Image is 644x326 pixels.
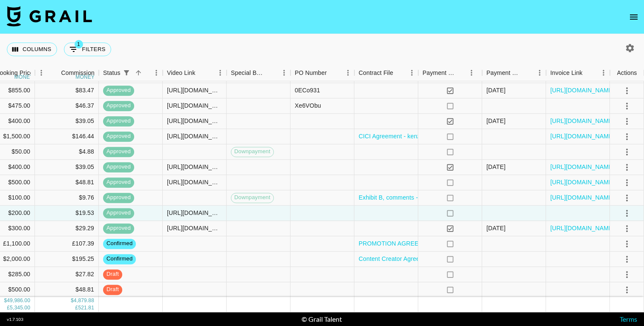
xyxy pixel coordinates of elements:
div: Invoice Link [546,65,610,81]
button: select merge strategy [620,283,634,297]
a: [URL][DOMAIN_NAME] [550,194,615,202]
div: https://www.tiktok.com/@delvinaahm/video/7554419798915042582 [167,209,222,217]
div: https://www.tiktok.com/@delvinaahm/video/7546615240784481558?_t=ZN-8zTZzqm9EO2&_r=1 [167,224,222,233]
button: select merge strategy [620,99,634,113]
div: $4.88 [35,144,99,160]
div: 08/09/2025 [486,86,506,95]
div: money [14,74,34,80]
div: $29.29 [35,221,99,236]
button: Menu [35,66,48,79]
span: 1 [75,40,83,49]
button: Show filters [64,43,111,56]
button: select merge strategy [620,83,634,98]
div: $146.44 [35,129,99,144]
div: £ [7,305,10,312]
div: 1 active filter [121,67,132,79]
button: select merge strategy [620,160,634,174]
button: Sort [132,67,144,79]
span: approved [103,209,134,217]
div: https://www.instagram.com/reel/DPEY1HejO5D/?igsh=bjF6eGo5emo1c3I5 [167,102,222,110]
div: v 1.7.103 [7,317,23,322]
div: https://www.tiktok.com/@kenzomizumoto/video/7549540318761323798 [167,132,222,141]
button: Menu [342,66,354,79]
button: Menu [214,66,227,79]
span: approved [103,194,134,202]
div: https://www.tiktok.com/@levine.tiktok/video/7551379459899755798?_r=1&_t=ZN-8zpOnxWKYQ2 [167,117,222,126]
div: $27.82 [35,267,99,282]
span: Downpayment [231,194,273,202]
button: Sort [195,67,207,79]
button: Menu [278,66,290,79]
div: $9.76 [35,190,99,206]
div: $83.47 [35,83,99,98]
button: Show filters [121,67,132,79]
button: Sort [327,67,339,79]
div: Xe6VObu [295,102,321,110]
button: select merge strategy [620,252,634,266]
button: Sort [266,67,278,79]
button: Menu [597,66,610,79]
button: select merge strategy [620,129,634,144]
div: money [75,74,95,80]
a: Exhibit B, comments - US Campaign x [PERSON_NAME].pdf [359,194,524,202]
div: 521.81 [78,305,94,312]
div: 49,986.00 [7,297,30,305]
button: Sort [456,67,468,79]
button: select merge strategy [620,175,634,190]
span: approved [103,148,134,156]
div: $46.37 [35,98,99,114]
button: Menu [150,66,163,79]
span: draft [103,286,122,294]
button: select merge strategy [620,145,634,159]
div: PO Number [290,65,354,81]
div: 0ECo931 [295,86,320,95]
div: Special Booking Type [227,65,290,81]
div: $19.53 [35,206,99,221]
span: confirmed [103,255,136,263]
div: £ [75,305,78,312]
div: Payment Sent [423,65,456,81]
div: https://www.instagram.com/reel/DO9CsxjjEPM/?igsh=cmhndHJrMTI1NjFm [167,178,222,187]
img: Grail Talent [7,6,92,26]
button: Menu [405,66,418,79]
span: Downpayment [231,148,273,156]
div: Video Link [163,65,227,81]
div: $ [4,297,7,305]
div: Payment Sent [418,65,482,81]
a: [URL][DOMAIN_NAME] [550,178,615,187]
div: PO Number [295,65,327,81]
button: Menu [465,66,478,79]
a: [URL][DOMAIN_NAME] [550,163,615,172]
button: Sort [393,67,405,79]
span: approved [103,102,134,110]
button: Sort [49,67,61,79]
a: [URL][DOMAIN_NAME] [550,117,615,126]
div: Payment Sent Date [482,65,546,81]
div: Payment Sent Date [486,65,521,81]
button: open drawer [625,9,642,26]
div: Invoice Link [550,65,583,81]
button: Sort [521,67,533,79]
div: $39.05 [35,114,99,129]
a: [URL][DOMAIN_NAME] [550,224,615,233]
div: 08/09/2025 [486,224,506,233]
div: https://www.tiktok.com/@yallfavouritesagittarius/video/7545832499780341014 [167,86,222,95]
div: Status [99,65,163,81]
span: approved [103,132,134,140]
span: approved [103,163,134,171]
span: confirmed [103,240,136,248]
div: $ [71,297,74,305]
div: https://www.tiktok.com/@yallfavouritesagittarius/video/7545943217393487126 [167,163,222,172]
div: 5,345.00 [10,305,30,312]
div: Status [103,65,121,81]
div: 23/09/2025 [486,117,506,126]
a: [URL][DOMAIN_NAME] [550,86,615,95]
button: Menu [533,66,546,79]
span: approved [103,117,134,125]
div: Commission [61,65,95,81]
a: CICI Agreement - kenzomizumoto - SIGNED.pdf [359,132,489,141]
div: Contract File [354,65,418,81]
div: $48.81 [35,282,99,297]
div: 4,879.88 [74,297,94,305]
button: select merge strategy [620,267,634,282]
